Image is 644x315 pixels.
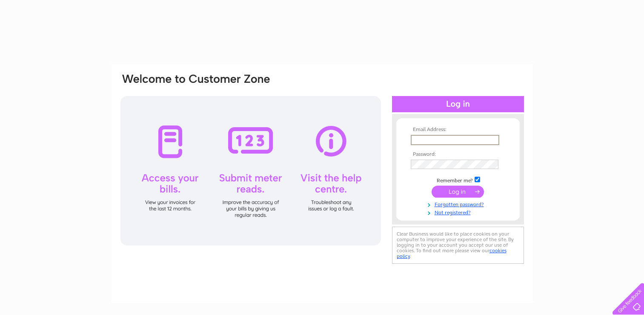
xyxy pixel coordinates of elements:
div: Clear Business would like to place cookies on your computer to improve your experience of the sit... [392,227,524,264]
a: Forgotten password? [411,200,507,208]
th: Email Address: [409,127,507,133]
a: Not registered? [411,208,507,216]
th: Password: [409,152,507,157]
input: Submit [432,186,484,198]
a: cookies policy [397,248,507,259]
td: Remember me? [409,175,507,184]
